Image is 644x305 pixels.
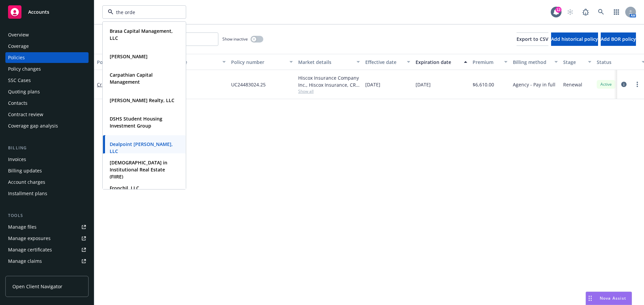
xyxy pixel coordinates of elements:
span: Nova Assist [600,295,626,301]
span: Active [599,81,613,87]
div: Tools [5,212,89,219]
a: Manage exposures [5,233,89,244]
a: Invoices [5,154,89,165]
span: Agency - Pay in full [513,81,555,88]
div: Manage exposures [8,233,51,244]
a: Start snowing [563,5,577,19]
button: Effective date [363,54,413,70]
div: Manage BORs [8,267,40,278]
div: SSC Cases [8,75,31,86]
button: Nova Assist [586,292,632,305]
strong: Fronchil, LLC [110,185,139,191]
a: Manage BORs [5,267,89,278]
div: Manage claims [8,256,42,266]
div: Status [597,59,638,66]
a: Manage claims [5,256,89,266]
button: Market details [296,54,363,70]
button: Add historical policy [551,32,598,46]
button: Export to CSV [517,32,548,46]
a: Manage files [5,222,89,232]
span: Export to CSV [517,36,548,42]
div: Premium [473,59,500,66]
strong: Carpathian Capital Management [110,72,153,85]
div: Billing [5,145,89,151]
div: Expiration date [416,59,460,66]
a: Switch app [610,5,623,19]
a: circleInformation [620,80,628,88]
div: Billing method [513,59,550,66]
a: Installment plans [5,188,89,199]
a: Report a Bug [579,5,592,19]
span: [DATE] [365,81,380,88]
div: Hiscox Insurance Company Inc., Hiscox Insurance, CRC Group [298,74,360,88]
span: Renewal [563,81,582,88]
a: Contract review [5,109,89,120]
a: Policies [5,52,89,63]
span: Add historical policy [551,36,598,42]
span: Accounts [28,9,49,15]
div: Market details [298,59,353,66]
div: Policies [8,52,25,63]
span: $6,610.00 [473,81,494,88]
a: Search [594,5,608,19]
a: SSC Cases [5,75,89,86]
input: Filter by keyword [113,9,172,16]
span: [DATE] [416,81,431,88]
button: Lines of coverage [145,54,228,70]
a: Contacts [5,98,89,108]
strong: Brasa Capital Management, LLC [110,28,173,41]
a: Manage certificates [5,244,89,255]
a: Crime [97,81,110,88]
a: Billing updates [5,165,89,176]
button: Expiration date [413,54,470,70]
a: Account charges [5,177,89,187]
span: Show inactive [222,36,248,42]
button: Policy number [228,54,296,70]
strong: [PERSON_NAME] Realty, LLC [110,97,174,103]
a: Accounts [5,3,89,21]
a: Coverage gap analysis [5,121,89,131]
div: 12 [555,7,561,13]
div: Coverage [8,41,29,52]
a: Coverage [5,41,89,52]
strong: [PERSON_NAME] [110,53,148,60]
div: Effective date [365,59,403,66]
div: Drag to move [586,292,594,305]
div: Manage certificates [8,244,52,255]
div: Policy changes [8,64,41,74]
button: Stage [560,54,594,70]
div: Policy details [97,59,135,66]
button: Add BOR policy [601,32,636,46]
strong: DSHS Student Housing Investment Group [110,116,162,129]
div: Billing updates [8,165,42,176]
button: Premium [470,54,510,70]
div: Invoices [8,154,26,165]
div: Installment plans [8,188,47,199]
a: more [633,80,641,88]
a: Quoting plans [5,86,89,97]
span: Show all [298,88,360,94]
div: Manage files [8,222,37,232]
span: UC24483024.25 [231,81,266,88]
strong: [DEMOGRAPHIC_DATA] in Institutional Real Estate (FIIRE) [110,159,167,180]
a: Policy changes [5,64,89,74]
a: Crime [147,81,226,88]
div: Contacts [8,98,28,108]
strong: Dealpoint [PERSON_NAME], LLC [110,141,173,154]
div: Overview [8,29,29,40]
div: Stage [563,59,584,66]
button: Billing method [510,54,560,70]
span: Add BOR policy [601,36,636,42]
div: Coverage gap analysis [8,121,58,131]
span: Open Client Navigator [12,283,62,290]
div: Contract review [8,109,43,120]
button: Policy details [94,54,145,70]
div: Policy number [231,59,285,66]
div: Quoting plans [8,86,40,97]
a: Overview [5,29,89,40]
div: Account charges [8,177,45,187]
